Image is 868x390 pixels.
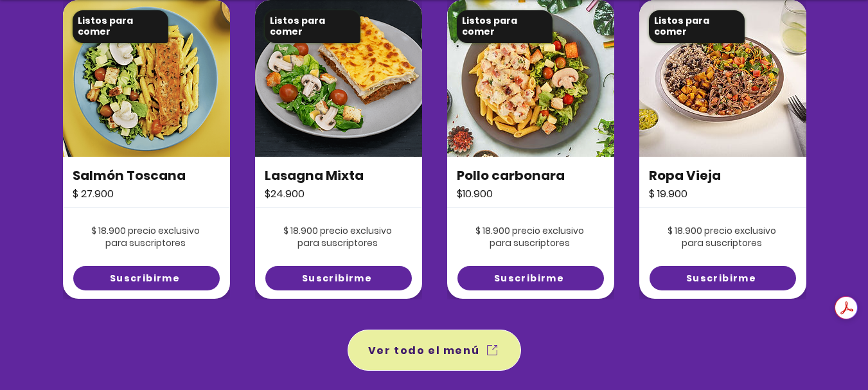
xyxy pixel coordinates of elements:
[283,224,392,250] span: $ 18.900 precio exclusivo para suscriptores
[457,166,565,184] span: Pollo carbonara
[793,315,855,377] iframe: Messagebird Livechat Widget
[649,186,687,201] span: $ 19.900
[475,224,584,250] span: $ 18.900 precio exclusivo para suscriptores
[462,14,517,39] span: Listos para comer
[650,266,796,290] a: Suscribirme
[73,186,114,201] span: $ 27.900
[457,186,493,201] span: $10.900
[494,272,564,285] span: Suscribirme
[91,224,200,250] span: $ 18.900 precio exclusivo para suscriptores
[265,166,364,184] span: Lasagna Mixta
[368,342,480,359] span: Ver todo el menú
[73,266,220,290] a: Suscribirme
[457,266,604,290] a: Suscribirme
[270,14,325,39] span: Listos para comer
[73,166,186,184] span: Salmón Toscana
[348,330,521,371] a: Ver todo el menú
[686,272,756,285] span: Suscribirme
[668,224,776,250] span: $ 18.900 precio exclusivo para suscriptores
[265,266,412,290] a: Suscribirme
[302,272,372,285] span: Suscribirme
[649,166,721,184] span: Ropa Vieja
[110,272,180,285] span: Suscribirme
[265,186,305,201] span: $24.900
[654,14,709,39] span: Listos para comer
[78,14,133,39] span: Listos para comer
